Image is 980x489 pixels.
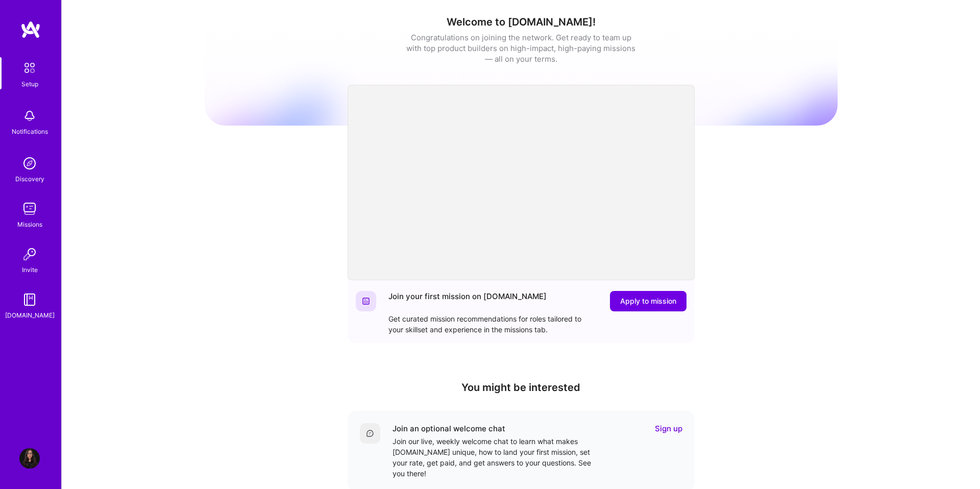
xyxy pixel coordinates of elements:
iframe: video [348,85,695,280]
img: teamwork [19,199,40,219]
h4: You might be interested [348,381,695,394]
div: [DOMAIN_NAME] [5,310,55,321]
div: Get curated mission recommendations for roles tailored to your skillset and experience in the mis... [388,313,593,335]
img: logo [20,20,41,39]
div: Invite [22,264,38,275]
img: Comment [366,429,374,437]
img: User Avatar [19,448,40,469]
img: guide book [19,289,40,310]
div: Join our live, weekly welcome chat to learn what makes [DOMAIN_NAME] unique, how to land your fir... [393,436,597,479]
div: Notifications [12,126,48,137]
span: Apply to mission [620,296,676,306]
div: Join your first mission on [DOMAIN_NAME] [388,291,547,311]
a: User Avatar [17,448,42,469]
img: Invite [19,244,40,264]
a: Sign up [655,423,682,434]
div: Congratulations on joining the network. Get ready to team up with top product builders on high-im... [406,32,636,64]
h1: Welcome to [DOMAIN_NAME]! [205,16,838,28]
button: Apply to mission [610,291,687,311]
img: Website [362,297,370,305]
img: bell [19,106,40,126]
div: Missions [17,219,42,230]
img: discovery [19,153,40,174]
div: Discovery [15,174,44,184]
div: Setup [21,79,38,89]
div: Join an optional welcome chat [393,423,505,434]
img: setup [19,57,40,79]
